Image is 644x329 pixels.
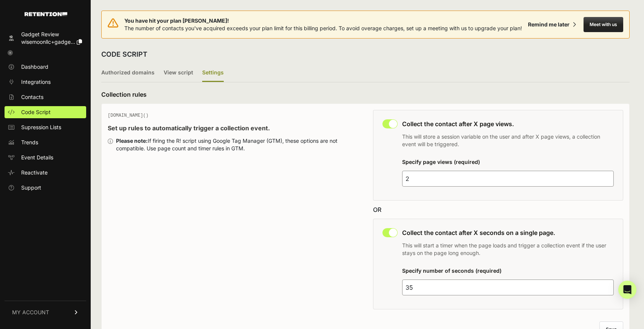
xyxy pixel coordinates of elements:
[402,119,614,128] h3: Collect the contact after X page views.
[5,167,86,179] a: Reactivate
[5,121,86,133] a: Supression Lists
[5,61,86,73] a: Dashboard
[25,12,67,16] img: Retention.com
[528,21,570,28] div: Remind me later
[21,39,75,45] span: wisemoonllc+gadge...
[21,154,53,161] span: Event Details
[124,17,522,25] span: You have hit your plan [PERSON_NAME]!
[5,28,86,48] a: Gadget Review wisemoonllc+gadge...
[5,151,86,164] a: Event Details
[402,267,502,274] label: Specify number of seconds (required)
[116,137,148,144] strong: Please note:
[21,169,48,176] span: Reactivate
[402,133,614,148] p: This will store a session variable on the user and after X page views, a collection event will be...
[5,301,86,324] a: MY ACCOUNT
[5,182,86,194] a: Support
[21,124,61,131] span: Supression Lists
[402,159,480,165] label: Specify page views (required)
[373,205,623,214] div: OR
[402,280,614,295] input: 25
[202,64,224,82] label: Settings
[164,64,193,82] label: View script
[618,281,636,299] div: Open Intercom Messenger
[21,63,48,71] span: Dashboard
[5,91,86,103] a: Contacts
[21,139,38,146] span: Trends
[21,184,41,192] span: Support
[5,136,86,148] a: Trends
[525,18,579,31] button: Remind me later
[12,309,49,316] span: MY ACCOUNT
[402,242,614,257] p: This will start a timer when the page loads and trigger a collection event if the user stays on t...
[108,124,270,132] strong: Set up rules to automatically trigger a collection event.
[584,17,623,32] button: Meet with us
[402,171,614,187] input: 4
[116,137,358,152] div: If firing the R! script using Google Tag Manager (GTM), these options are not compatible. Use pag...
[21,93,43,101] span: Contacts
[101,64,155,82] label: Authorized domains
[124,25,522,31] span: The number of contacts you've acquired exceeds your plan limit for this billing period. To avoid ...
[21,31,82,38] div: Gadget Review
[101,49,147,60] h2: CODE SCRIPT
[402,228,614,237] h3: Collect the contact after X seconds on a single page.
[5,106,86,118] a: Code Script
[21,78,51,86] span: Integrations
[21,108,51,116] span: Code Script
[5,76,86,88] a: Integrations
[101,90,630,99] h3: Collection rules
[108,113,149,118] span: [DOMAIN_NAME]()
